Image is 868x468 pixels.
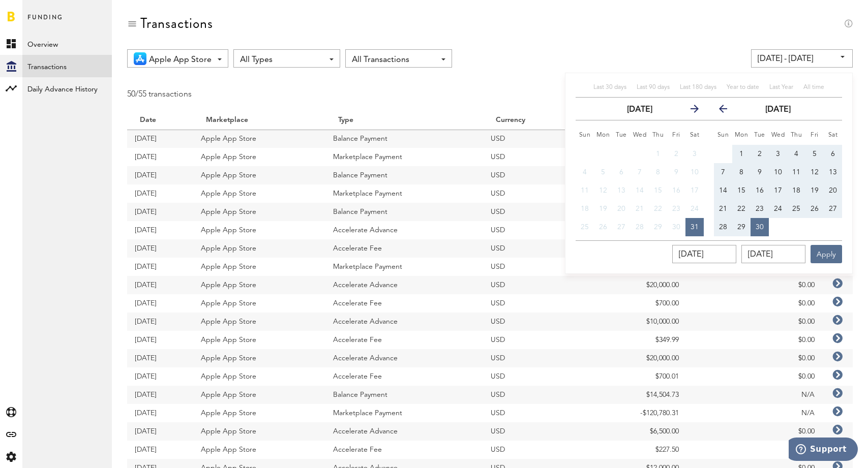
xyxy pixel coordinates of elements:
a: Daily Advance History [22,77,112,100]
td: Apple App Store [193,441,325,459]
td: Balance Payment [325,130,483,148]
span: Last 90 days [637,84,670,90]
td: [DATE] [127,422,193,441]
button: 3 [685,145,704,163]
button: 20 [612,200,631,218]
td: [DATE] [127,441,193,459]
span: 26 [599,224,607,231]
button: 31 [685,218,704,236]
button: 8 [732,163,751,181]
span: 9 [758,169,762,176]
td: Apple App Store [193,148,325,166]
button: 11 [787,163,805,181]
div: 50/55 transactions [127,88,192,101]
td: Apple App Store [193,184,325,203]
small: Sunday [579,132,591,138]
td: Accelerate Fee [325,441,483,459]
span: 1 [656,150,660,158]
span: 21 [719,205,727,212]
span: 2 [674,150,678,158]
td: USD [483,130,586,148]
td: $20,000.00 [586,276,686,294]
td: N/A [686,386,822,404]
button: 23 [667,200,685,218]
span: 19 [599,205,607,212]
td: Apple App Store [193,349,325,367]
td: USD [483,294,586,313]
td: Apple App Store [193,130,325,148]
small: Friday [811,132,819,138]
td: Apple App Store [193,404,325,422]
span: 5 [813,150,817,158]
span: 13 [617,187,625,194]
span: 14 [636,187,644,194]
th: Type [325,111,483,130]
button: 28 [631,218,649,236]
td: Apple App Store [193,367,325,386]
button: 21 [631,200,649,218]
button: 28 [714,218,732,236]
td: [DATE] [127,313,193,331]
small: Monday [596,132,610,138]
button: 13 [612,181,631,200]
span: 29 [737,224,745,231]
td: USD [483,148,586,166]
span: 1 [739,150,743,158]
small: Wednesday [633,132,647,138]
button: 5 [805,145,824,163]
td: Apple App Store [193,294,325,313]
td: $14,504.73 [586,386,686,404]
th: Currency [483,111,586,130]
span: 3 [693,150,697,158]
td: USD [483,386,586,404]
td: USD [483,313,586,331]
small: Tuesday [754,132,765,138]
td: USD [483,331,586,349]
td: USD [483,184,586,203]
td: $349.99 [586,331,686,349]
span: 15 [654,187,662,194]
span: All time [803,84,824,90]
button: 12 [594,181,612,200]
small: Sunday [717,132,729,138]
button: 6 [824,145,842,163]
span: Funding [27,11,63,33]
button: 21 [714,200,732,218]
span: 16 [756,187,764,194]
button: 11 [576,181,594,200]
button: 9 [751,163,769,181]
span: 24 [774,205,782,212]
td: USD [483,441,586,459]
span: 5 [601,169,605,176]
strong: [DATE] [765,106,791,114]
span: 10 [774,169,782,176]
span: 17 [774,187,782,194]
td: [DATE] [127,166,193,184]
td: Accelerate Advance [325,313,483,331]
td: Apple App Store [193,203,325,221]
td: Apple App Store [193,276,325,294]
small: Wednesday [771,132,785,138]
button: 26 [594,218,612,236]
input: __/__/____ [741,245,805,263]
button: 25 [576,218,594,236]
small: Thursday [652,132,664,138]
span: Last 30 days [593,84,626,90]
span: 17 [691,187,699,194]
img: 21.png [134,52,146,65]
td: $6,500.00 [586,422,686,441]
button: Apply [811,245,842,263]
button: 19 [805,181,824,200]
td: Accelerate Advance [325,221,483,239]
button: 7 [714,163,732,181]
td: $0.00 [686,441,822,459]
td: Apple App Store [193,313,325,331]
td: USD [483,221,586,239]
span: 11 [581,187,589,194]
span: 8 [656,169,660,176]
td: Apple App Store [193,239,325,258]
span: 26 [811,205,819,212]
td: Balance Payment [325,386,483,404]
span: 16 [672,187,680,194]
strong: [DATE] [627,106,652,114]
